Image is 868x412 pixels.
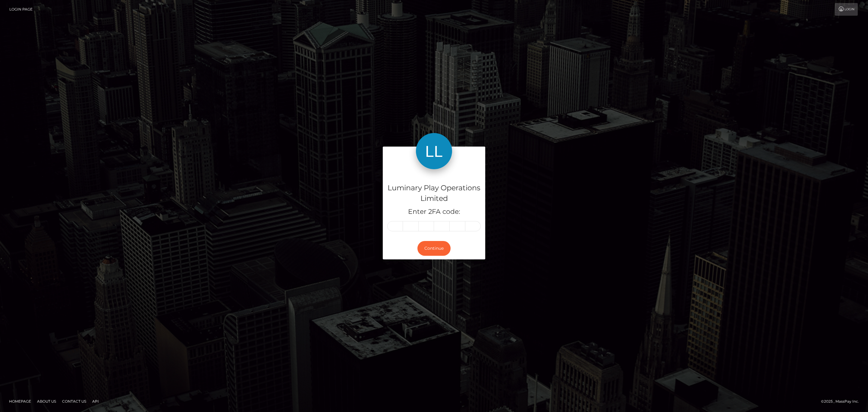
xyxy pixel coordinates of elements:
a: API [90,397,101,406]
a: Login [835,3,858,16]
a: Contact Us [60,397,89,406]
a: Homepage [7,397,33,406]
h5: Enter 2FA code: [387,207,481,217]
a: Login Page [9,3,33,16]
img: Luminary Play Operations Limited [416,133,452,169]
a: About Us [35,397,58,406]
h4: Luminary Play Operations Limited [387,183,481,204]
button: Continue [417,241,451,256]
div: © 2025 , MassPay Inc. [821,398,863,405]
